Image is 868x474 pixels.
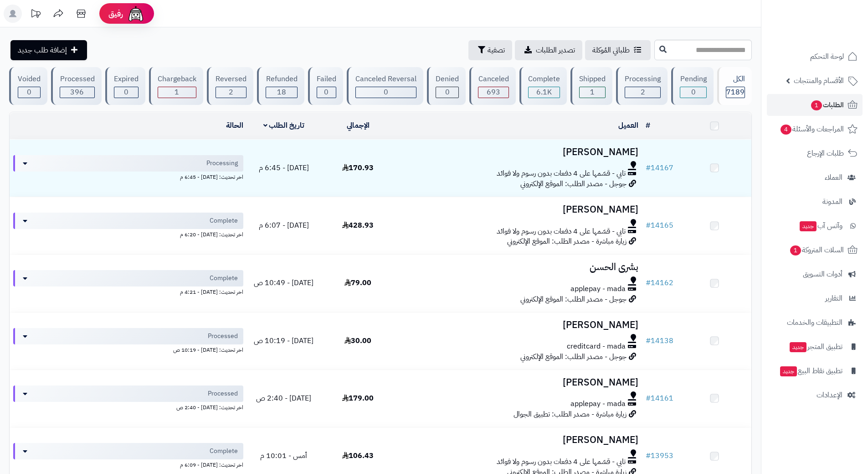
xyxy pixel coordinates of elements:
span: 170.93 [342,162,374,173]
span: جديد [780,366,797,376]
div: 1 [158,87,196,98]
div: 1 [580,87,605,98]
a: إضافة طلب جديد [10,40,87,60]
span: تصفية [488,45,505,56]
span: تابي - قسّمها على 4 دفعات بدون رسوم ولا فوائد [497,457,626,467]
a: Processed 396 [49,67,103,105]
a: Shipped 1 [569,67,614,105]
a: # [646,120,650,131]
span: العملاء [825,171,842,184]
span: تابي - قسّمها على 4 دفعات بدون رسوم ولا فوائد [497,168,626,179]
div: Voided [18,74,41,84]
a: وآتس آبجديد [767,215,863,237]
span: # [646,335,651,346]
a: المدونة [767,191,863,213]
span: 396 [70,87,84,98]
div: 2 [625,87,660,98]
a: العملاء [767,167,863,188]
span: المراجعات والأسئلة [780,123,844,135]
span: 7189 [726,87,745,98]
span: طلباتي المُوكلة [592,45,630,56]
span: Processing [206,159,238,168]
span: جديد [800,221,817,231]
div: 0 [356,87,416,98]
span: Processed [208,332,238,341]
div: اخر تحديث: [DATE] - 6:09 م [13,459,243,469]
a: تصدير الطلبات [515,40,582,60]
h3: [PERSON_NAME] [399,377,638,388]
div: الكل [726,74,745,84]
div: اخر تحديث: [DATE] - 4:21 م [13,286,243,296]
a: Chargeback 1 [147,67,205,105]
button: تصفية [468,40,512,60]
span: 0 [124,87,128,98]
span: أدوات التسويق [803,268,842,281]
div: Denied [436,74,459,84]
a: #14161 [646,393,673,404]
span: جوجل - مصدر الطلب: الموقع الإلكتروني [520,178,627,189]
span: لوحة التحكم [810,50,844,63]
div: 2 [216,87,246,98]
span: # [646,450,651,461]
span: [DATE] - 10:19 ص [254,335,313,346]
div: 693 [478,87,508,98]
a: تاريخ الطلب [263,120,305,131]
span: Complete [210,274,238,283]
span: زيارة مباشرة - مصدر الطلب: تطبيق الجوال [514,409,627,420]
a: Refunded 18 [255,67,306,105]
a: #14162 [646,277,673,288]
span: 1 [175,87,179,98]
a: الكل7189 [715,67,754,105]
div: 6076 [529,87,560,98]
span: تطبيق نقاط البيع [779,365,842,377]
span: زيارة مباشرة - مصدر الطلب: الموقع الإلكتروني [507,236,627,247]
a: Failed 0 [306,67,345,105]
div: Chargeback [158,74,196,84]
span: السلات المتروكة [789,244,844,256]
div: Processed [60,74,94,84]
a: الإجمالي [347,120,370,131]
span: 1 [790,245,801,255]
span: Complete [210,447,238,456]
span: رفيق [108,8,123,19]
a: #14167 [646,162,673,173]
div: اخر تحديث: [DATE] - 6:45 م [13,172,243,181]
span: إضافة طلب جديد [18,45,67,56]
div: Reversed [216,74,247,84]
a: #14138 [646,335,673,346]
span: creditcard - mada [567,341,626,352]
a: Canceled 693 [467,67,517,105]
a: التطبيقات والخدمات [767,312,863,333]
span: [DATE] - 6:07 م [259,220,309,231]
span: التقارير [825,292,842,305]
a: Canceled Reversal 0 [345,67,425,105]
span: طلبات الإرجاع [807,147,844,160]
span: [DATE] - 6:45 م [259,162,309,173]
div: اخر تحديث: [DATE] - 6:20 م [13,229,243,239]
span: جوجل - مصدر الطلب: الموقع الإلكتروني [520,294,627,305]
span: [DATE] - 10:49 ص [254,277,313,288]
a: Denied 0 [425,67,467,105]
span: # [646,393,651,404]
span: 0 [384,87,388,98]
div: 396 [60,87,94,98]
h3: [PERSON_NAME] [399,147,638,157]
a: الحالة [226,120,243,131]
div: Canceled [478,74,508,84]
span: 1 [590,87,595,98]
a: العميل [618,120,638,131]
span: # [646,220,651,231]
span: 18 [277,87,286,98]
span: 2 [641,87,645,98]
div: Pending [680,74,706,84]
a: تحديثات المنصة [24,5,47,25]
span: # [646,277,651,288]
a: التقارير [767,287,863,309]
div: 0 [680,87,706,98]
a: Voided 0 [7,67,49,105]
h3: بشرى الحسن [399,262,638,272]
a: طلباتي المُوكلة [585,40,651,60]
span: 1 [811,100,822,110]
a: #13953 [646,450,673,461]
a: تطبيق المتجرجديد [767,336,863,358]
